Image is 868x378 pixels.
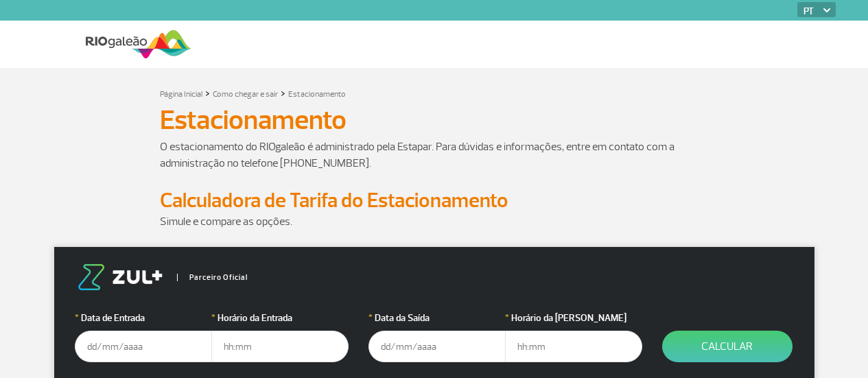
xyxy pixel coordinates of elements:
[213,89,278,99] a: Como chegar e sair
[160,188,709,213] h2: Calculadora de Tarifa do Estacionamento
[160,139,709,172] p: O estacionamento do RIOgaleão é administrado pela Estapar. Para dúvidas e informações, entre em c...
[662,331,793,362] button: Calcular
[75,264,165,290] img: logo-zul.png
[205,85,210,101] a: >
[288,89,346,99] a: Estacionamento
[177,274,248,281] span: Parceiro Oficial
[505,311,642,325] label: Horário da [PERSON_NAME]
[211,331,349,362] input: hh:mm
[368,331,506,362] input: dd/mm/aaaa
[160,213,709,230] p: Simule e compare as opções.
[281,85,285,101] a: >
[75,311,212,325] label: Data de Entrada
[160,89,202,99] a: Página Inicial
[211,311,349,325] label: Horário da Entrada
[75,331,212,362] input: dd/mm/aaaa
[368,311,506,325] label: Data da Saída
[505,331,642,362] input: hh:mm
[160,108,709,132] h1: Estacionamento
